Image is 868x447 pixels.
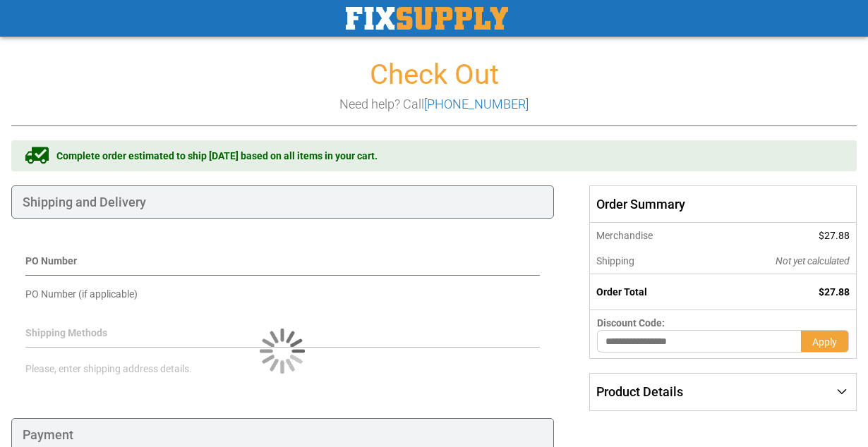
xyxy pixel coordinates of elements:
span: PO Number (if applicable) [25,288,138,300]
strong: Order Total [596,286,647,298]
span: Complete order estimated to ship [DATE] based on all items in your cart. [56,149,378,163]
span: $27.88 [819,230,850,241]
span: Discount Code: [597,317,665,329]
span: Order Summary [589,185,857,223]
h3: Need help? Call [11,97,857,111]
div: Shipping and Delivery [11,185,554,219]
span: $27.88 [819,286,850,298]
img: Loading... [260,329,305,374]
h1: Check Out [11,59,857,90]
span: Shipping [596,255,634,267]
div: PO Number [25,254,540,276]
img: Fix Industrial Supply [346,7,508,30]
span: Product Details [596,384,683,399]
span: Not yet calculated [776,255,850,267]
button: Apply [801,330,849,353]
span: Apply [812,336,837,348]
th: Merchandise [589,223,708,248]
a: store logo [346,7,508,30]
a: [PHONE_NUMBER] [424,97,529,111]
